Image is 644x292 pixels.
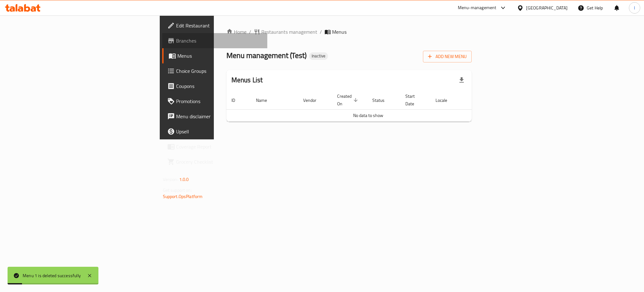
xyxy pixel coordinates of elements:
[179,175,189,184] span: 1.0.0
[332,28,347,36] span: Menus
[372,96,393,104] span: Status
[176,158,262,166] span: Grocery Checklist
[176,97,262,105] span: Promotions
[428,53,467,61] span: Add New Menu
[176,37,262,44] span: Branches
[309,52,328,60] div: Inactive
[162,94,267,109] a: Promotions
[162,154,267,169] a: Grocery Checklist
[176,67,262,75] span: Choice Groups
[176,143,262,150] span: Coverage Report
[634,4,635,11] span: I
[162,79,267,94] a: Coupons
[254,28,317,36] a: Restaurants management
[162,18,267,33] a: Edit Restaurant
[162,124,267,139] a: Upsell
[162,139,267,154] a: Coverage Report
[176,82,262,90] span: Coupons
[303,96,325,104] span: Vendor
[162,48,267,63] a: Menus
[463,91,510,110] th: Actions
[231,75,263,85] h2: Menus List
[337,92,360,108] span: Created On
[405,92,423,108] span: Start Date
[176,128,262,135] span: Upsell
[261,28,317,36] span: Restaurants management
[176,22,262,29] span: Edit Restaurant
[436,96,455,104] span: Locale
[423,51,472,62] button: Add New Menu
[23,272,81,279] div: Menu 1 is deleted successfully
[226,91,510,122] table: enhanced table
[176,113,262,120] span: Menu disclaimer
[226,28,472,36] nav: breadcrumb
[162,33,267,48] a: Branches
[256,96,275,104] span: Name
[320,28,322,36] li: /
[526,4,568,11] div: [GEOGRAPHIC_DATA]
[163,175,178,184] span: Version:
[226,48,307,62] span: Menu management ( Test )
[162,109,267,124] a: Menu disclaimer
[177,52,262,60] span: Menus
[163,192,203,201] a: Support.OpsPlatform
[231,96,243,104] span: ID
[458,4,497,12] div: Menu-management
[353,111,383,120] span: No data to show
[309,53,328,59] span: Inactive
[454,73,469,88] div: Export file
[162,63,267,79] a: Choice Groups
[163,186,192,194] span: Get support on:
